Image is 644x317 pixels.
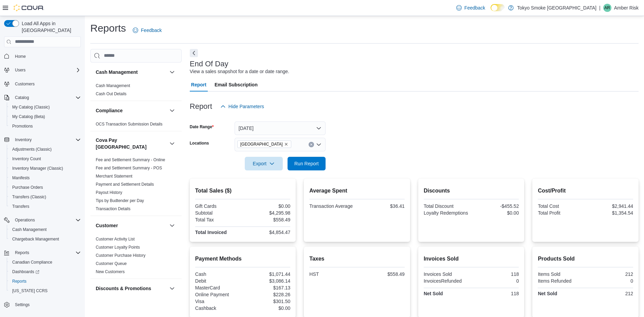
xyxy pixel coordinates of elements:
[309,142,314,147] button: Clear input
[424,291,443,296] strong: Net Sold
[12,136,34,144] button: Inventory
[10,113,81,121] span: My Catalog (Beta)
[587,291,633,296] div: 212
[244,285,290,290] div: $167.13
[12,216,81,224] span: Operations
[7,112,84,121] button: My Catalog (Beta)
[599,4,601,12] p: |
[96,222,118,229] h3: Customer
[195,299,241,304] div: Visa
[10,183,46,191] a: Purchase Orders
[12,156,41,162] span: Inventory Count
[215,78,258,91] span: Email Subscription
[10,202,81,211] span: Transfers
[90,120,182,131] div: Compliance
[15,54,26,59] span: Home
[168,106,176,115] button: Compliance
[473,271,519,277] div: 118
[12,204,29,209] span: Transfers
[12,136,81,144] span: Inventory
[12,80,37,88] a: Customers
[96,253,146,258] a: Customer Purchase History
[12,147,52,152] span: Adjustments (Classic)
[12,66,28,74] button: Users
[240,141,283,148] span: [GEOGRAPHIC_DATA]
[7,164,84,173] button: Inventory Manager (Classic)
[96,269,125,274] span: New Customers
[244,305,290,311] div: $0.00
[10,268,81,276] span: Dashboards
[10,145,54,153] a: Adjustments (Classic)
[10,155,44,163] a: Inventory Count
[195,187,291,195] h2: Total Sales ($)
[7,173,84,183] button: Manifests
[538,203,584,209] div: Total Cost
[195,203,241,209] div: Gift Cards
[10,164,81,172] span: Inventory Manager (Classic)
[7,192,84,202] button: Transfers (Classic)
[96,173,132,179] span: Merchant Statement
[190,140,209,146] label: Locations
[288,157,326,170] button: Run Report
[10,287,50,295] a: [US_STATE] CCRS
[96,83,130,88] span: Cash Management
[96,285,151,292] h3: Discounts & Promotions
[7,277,84,286] button: Reports
[244,292,290,297] div: $228.26
[12,260,52,265] span: Canadian Compliance
[1,248,84,257] button: Reports
[96,91,127,97] span: Cash Out Details
[10,155,81,163] span: Inventory Count
[244,203,290,209] div: $0.00
[15,95,29,100] span: Catalog
[249,157,279,170] span: Export
[604,4,610,12] span: AR
[1,65,84,75] button: Users
[309,271,355,277] div: HST
[96,299,114,305] span: Discounts
[10,235,81,243] span: Chargeback Management
[12,166,63,171] span: Inventory Manager (Classic)
[454,1,488,15] a: Feedback
[190,49,198,57] button: Next
[96,121,163,127] span: OCS Transaction Submission Details
[464,4,485,11] span: Feedback
[245,157,283,170] button: Export
[12,249,81,257] span: Reports
[96,261,127,266] span: Customer Queue
[10,103,53,111] a: My Catalog (Classic)
[237,140,291,148] span: North Bay Lakeshore
[130,23,164,37] a: Feedback
[96,107,167,114] button: Compliance
[15,81,35,87] span: Customers
[90,235,182,279] div: Customer
[168,284,176,293] button: Discounts & Promotions
[12,185,43,190] span: Purchase Orders
[7,121,84,131] button: Promotions
[12,249,32,257] button: Reports
[235,121,326,135] button: [DATE]
[15,250,29,255] span: Reports
[12,80,81,88] span: Customers
[244,217,290,222] div: $558.49
[15,67,25,73] span: Users
[96,269,125,274] a: New Customers
[538,271,584,277] div: Items Sold
[316,142,321,147] button: Open list of options
[10,183,81,191] span: Purchase Orders
[7,145,84,154] button: Adjustments (Classic)
[424,203,470,209] div: Total Discount
[10,226,49,234] a: Cash Management
[7,183,84,192] button: Purchase Orders
[244,299,290,304] div: $301.50
[96,137,167,150] h3: Cova Pay [GEOGRAPHIC_DATA]
[7,225,84,234] button: Cash Management
[195,292,241,297] div: Online Payment
[424,278,470,284] div: InvoicesRefunded
[538,278,584,284] div: Items Refunded
[10,164,66,172] a: Inventory Manager (Classic)
[10,235,62,243] a: Chargeback Management
[12,114,45,119] span: My Catalog (Beta)
[90,82,182,101] div: Cash Management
